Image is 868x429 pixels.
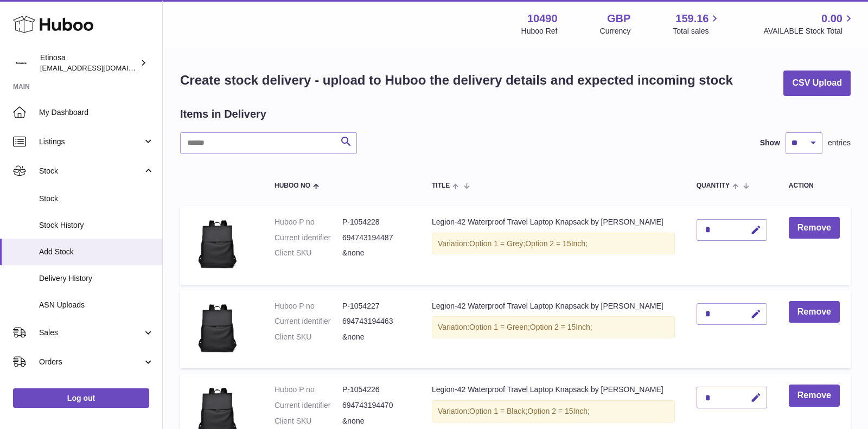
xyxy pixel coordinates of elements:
[821,11,843,26] span: 0.00
[342,248,410,258] dd: &none
[342,301,410,311] dd: P-1054227
[191,217,245,271] img: Legion-42 Waterproof Travel Laptop Knapsack by Wolph
[469,407,527,415] span: Option 1 = Black;
[527,407,590,415] span: Option 2 = 15Inch;
[40,63,159,72] span: [EMAIL_ADDRESS][DOMAIN_NAME]
[789,301,840,323] button: Remove
[39,328,143,338] span: Sales
[39,273,154,284] span: Delivery History
[673,11,721,36] a: 159.16 Total sales
[527,11,558,26] strong: 10490
[763,11,855,36] a: 0.00 AVAILABLE Stock Total
[342,416,410,426] dd: &none
[789,217,840,239] button: Remove
[432,316,675,338] div: Variation:
[40,53,138,73] div: Etinosa
[342,316,410,326] dd: 694743194463
[697,182,730,189] span: Quantity
[673,26,721,36] span: Total sales
[275,217,342,227] dt: Huboo P no
[275,385,342,395] dt: Huboo P no
[432,400,675,422] div: Variation:
[828,138,851,148] span: entries
[600,26,631,36] div: Currency
[39,220,154,230] span: Stock History
[607,11,630,26] strong: GBP
[39,166,143,176] span: Stock
[469,239,525,248] span: Option 1 = Grey;
[469,323,530,331] span: Option 1 = Green;
[275,316,342,326] dt: Current identifier
[39,357,143,367] span: Orders
[275,400,342,411] dt: Current identifier
[39,194,154,204] span: Stock
[760,138,780,148] label: Show
[275,248,342,258] dt: Client SKU
[39,247,154,257] span: Add Stock
[180,72,733,89] h1: Create stock delivery - upload to Huboo the delivery details and expected incoming stock
[421,206,686,285] td: Legion-42 Waterproof Travel Laptop Knapsack by [PERSON_NAME]
[39,107,154,118] span: My Dashboard
[675,11,709,26] span: 159.16
[342,332,410,342] dd: &none
[432,182,450,189] span: Title
[275,233,342,243] dt: Current identifier
[342,233,410,243] dd: 694743194487
[521,26,558,36] div: Huboo Ref
[275,332,342,342] dt: Client SKU
[13,388,149,408] a: Log out
[432,233,675,255] div: Variation:
[783,71,851,96] button: CSV Upload
[342,385,410,395] dd: P-1054226
[13,55,29,71] img: Wolphuk@gmail.com
[789,182,840,189] div: Action
[525,239,588,248] span: Option 2 = 15Inch;
[275,301,342,311] dt: Huboo P no
[191,301,245,355] img: Legion-42 Waterproof Travel Laptop Knapsack by Wolph
[39,300,154,310] span: ASN Uploads
[39,137,143,147] span: Listings
[342,217,410,227] dd: P-1054228
[275,416,342,426] dt: Client SKU
[789,385,840,407] button: Remove
[180,107,266,121] h2: Items in Delivery
[763,26,855,36] span: AVAILABLE Stock Total
[530,323,592,331] span: Option 2 = 15Inch;
[342,400,410,411] dd: 694743194470
[275,182,310,189] span: Huboo no
[421,290,686,369] td: Legion-42 Waterproof Travel Laptop Knapsack by [PERSON_NAME]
